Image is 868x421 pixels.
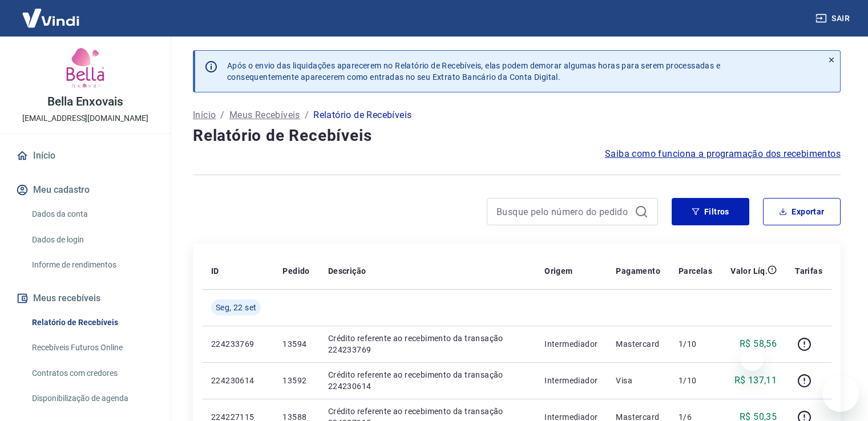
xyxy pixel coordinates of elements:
[282,338,309,350] p: 13594
[730,265,768,277] p: Valor Líq.
[227,60,720,83] p: Após o envio das liquidações aparecerem no Relatório de Recebíveis, elas podem demorar algumas ho...
[679,265,712,277] p: Parcelas
[328,369,526,392] p: Crédito referente ao recebimento da transação 224230614
[27,387,157,410] a: Disponibilização de agenda
[741,348,764,371] iframe: Fechar mensagem
[211,338,264,350] p: 224233769
[328,333,526,355] p: Crédito referente ao recebimento da transação 224233769
[14,177,157,203] button: Meu cadastro
[229,108,300,122] a: Meus Recebíveis
[14,1,88,35] img: Vindi
[47,96,123,108] p: Bella Enxovais
[14,143,157,168] a: Início
[672,198,749,225] button: Filtros
[193,124,841,147] h4: Relatório de Recebíveis
[27,362,157,385] a: Contratos com credores
[14,286,157,311] button: Meus recebíveis
[679,338,712,350] p: 1/10
[328,265,366,277] p: Descrição
[795,265,822,277] p: Tarifas
[63,46,108,91] img: 67e55a8b-72ef-4181-b8a6-10fe891f99bd.jpeg
[211,375,264,386] p: 224230614
[27,336,157,359] a: Recebíveis Futuros Online
[740,337,777,351] p: R$ 58,56
[27,253,157,277] a: Informe de rendimentos
[544,375,597,386] p: Intermediador
[544,338,597,350] p: Intermediador
[616,375,660,386] p: Visa
[193,108,216,122] a: Início
[216,302,256,313] span: Seg, 22 set
[605,147,841,161] a: Saiba como funciona a programação dos recebimentos
[734,374,777,387] p: R$ 137,11
[679,375,712,386] p: 1/10
[496,203,630,220] input: Busque pelo número do pedido
[211,265,219,277] p: ID
[305,108,309,122] p: /
[282,265,309,277] p: Pedido
[220,108,224,122] p: /
[616,265,660,277] p: Pagamento
[27,311,157,334] a: Relatório de Recebíveis
[27,203,157,226] a: Dados da conta
[763,198,841,225] button: Exportar
[313,108,411,122] p: Relatório de Recebíveis
[822,375,859,412] iframe: Botão para abrir a janela de mensagens
[616,338,660,350] p: Mastercard
[27,228,157,252] a: Dados de login
[282,375,309,386] p: 13592
[22,112,148,124] p: [EMAIL_ADDRESS][DOMAIN_NAME]
[544,265,572,277] p: Origem
[813,8,854,29] button: Sair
